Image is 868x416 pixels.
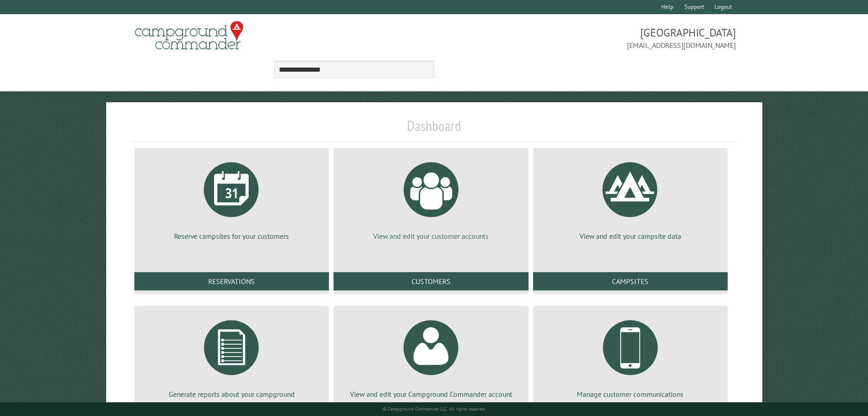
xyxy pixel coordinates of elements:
[544,389,717,399] p: Manage customer communications
[344,313,517,399] a: View and edit your Campground Commander account
[134,272,329,290] a: Reservations
[383,406,486,412] small: © Campground Commander LLC. All rights reserved.
[132,117,736,142] h1: Dashboard
[145,389,318,399] p: Generate reports about your campground
[334,272,528,290] a: Customers
[132,18,246,53] img: Campground Commander
[533,272,728,290] a: Campsites
[344,389,517,399] p: View and edit your Campground Commander account
[145,313,318,399] a: Generate reports about your campground
[544,231,717,241] p: View and edit your campsite data
[344,155,517,241] a: View and edit your customer accounts
[344,231,517,241] p: View and edit your customer accounts
[145,231,318,241] p: Reserve campsites for your customers
[544,313,717,399] a: Manage customer communications
[145,155,318,241] a: Reserve campsites for your customers
[544,155,717,241] a: View and edit your campsite data
[434,25,736,51] span: [GEOGRAPHIC_DATA] [EMAIL_ADDRESS][DOMAIN_NAME]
